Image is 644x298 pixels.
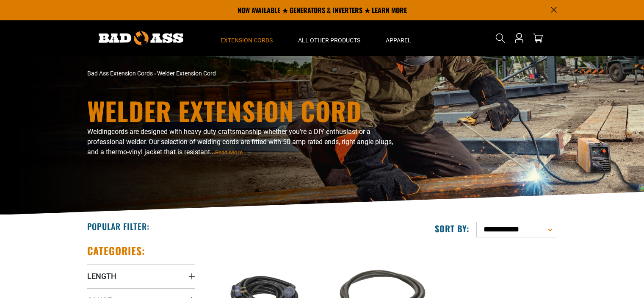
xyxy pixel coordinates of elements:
[285,20,373,56] summary: All Other Products
[87,221,149,232] h2: Popular Filter:
[87,128,393,156] span: cords are designed with heavy-duty craftsmanship whether you’re a DIY enthusiast or a professiona...
[87,127,396,157] p: Welding
[298,36,360,44] span: All Other Products
[215,149,243,156] span: Read More
[87,98,396,123] h1: Welder Extension Cord
[87,264,195,288] summary: Length
[386,36,411,44] span: Apparel
[208,20,285,56] summary: Extension Cords
[154,70,156,77] span: ›
[87,70,153,77] a: Bad Ass Extension Cords
[99,31,183,45] img: Bad Ass Extension Cords
[221,36,273,44] span: Extension Cords
[87,271,116,281] span: Length
[157,70,216,77] span: Welder Extension Cord
[494,31,507,45] summary: Search
[373,20,424,56] summary: Apparel
[87,69,396,78] nav: breadcrumbs
[435,223,470,234] label: Sort by:
[87,244,146,257] h2: Categories:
